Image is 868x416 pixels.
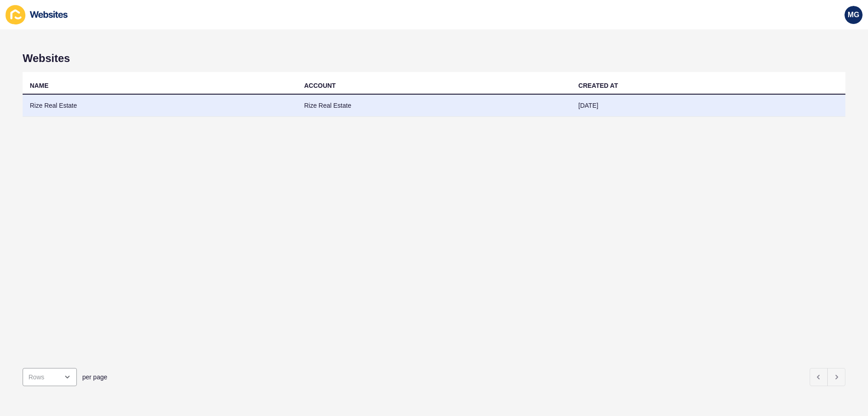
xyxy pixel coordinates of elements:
span: per page [82,373,107,382]
div: CREATED AT [578,81,618,90]
span: MG [848,10,859,19]
div: NAME [30,81,48,90]
td: Rize Real Estate [23,95,297,117]
td: [DATE] [571,95,845,117]
h1: Websites [23,52,845,65]
td: Rize Real Estate [297,95,571,117]
div: open menu [23,368,77,386]
div: ACCOUNT [304,81,336,90]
